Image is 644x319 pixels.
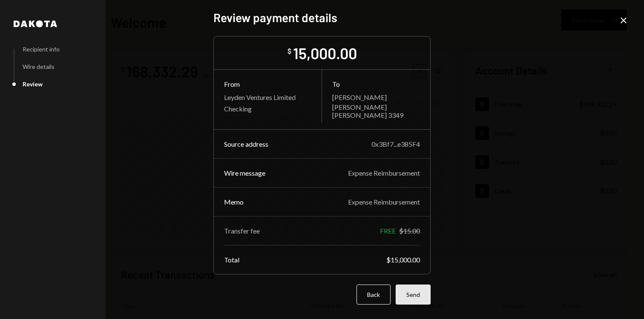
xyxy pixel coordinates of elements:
h2: Review payment details [213,9,431,26]
div: Wire details [23,63,55,70]
div: Leyden Ventures Limited [224,93,311,101]
button: Send [396,285,431,305]
div: $ [287,47,291,55]
div: Checking [224,105,311,113]
div: [PERSON_NAME] [PERSON_NAME] 3349 [332,103,420,119]
div: Total [224,256,239,264]
div: To [332,80,420,88]
button: Back [356,285,391,305]
div: Recipient info [23,46,60,53]
div: Source address [224,140,268,148]
div: Transfer fee [224,227,260,235]
div: 0x3Bf7...e385F4 [371,140,420,148]
div: Expense Reimbursement [348,198,420,206]
div: [PERSON_NAME] [332,93,420,101]
div: Memo [224,198,244,206]
div: $15,000.00 [386,256,420,264]
div: FREE [380,227,396,235]
div: Wire message [224,169,265,177]
div: Review [23,80,43,88]
div: From [224,80,311,88]
div: 15,000.00 [293,43,357,63]
div: Expense Reimbursement [348,169,420,177]
div: $15.00 [399,227,420,235]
